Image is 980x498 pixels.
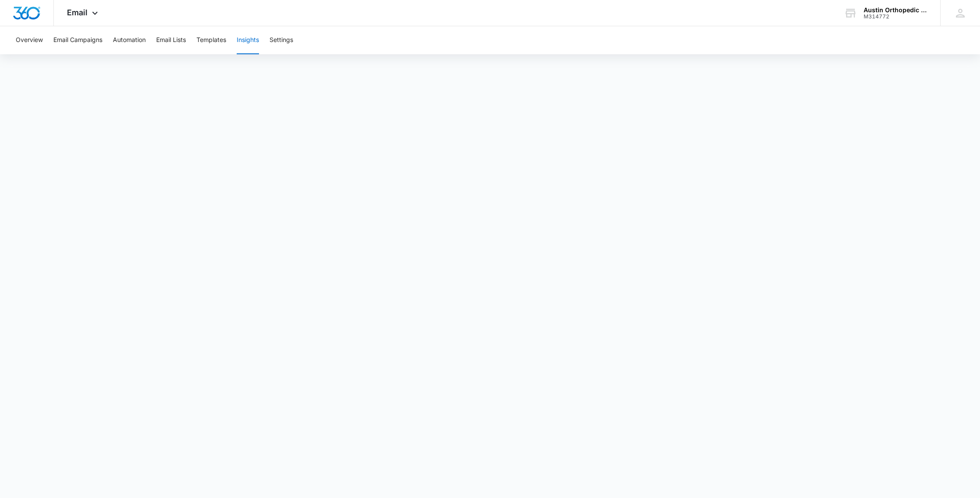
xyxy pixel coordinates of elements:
button: Email Lists [156,26,186,54]
button: Automation [113,26,146,54]
button: Email Campaigns [53,26,102,54]
button: Templates [196,26,226,54]
button: Settings [269,26,293,54]
button: Insights [237,26,259,54]
button: Overview [16,26,43,54]
div: account id [864,14,927,20]
div: account name [864,7,927,14]
span: Email [67,8,87,17]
